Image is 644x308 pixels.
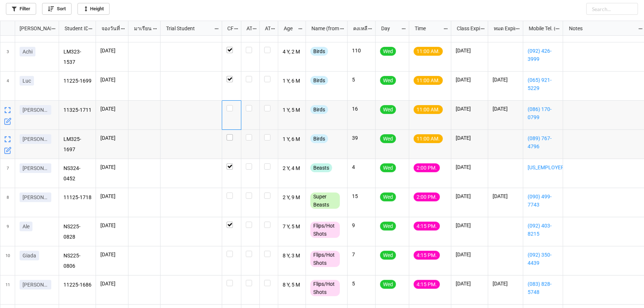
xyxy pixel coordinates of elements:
p: [DATE] [456,47,483,54]
p: 15 [352,193,371,200]
p: [DATE] [100,251,124,258]
p: [DATE] [456,222,483,229]
p: [DATE] [100,105,124,113]
div: Wed [380,280,396,289]
span: 3 [7,42,9,71]
div: Birds [310,47,328,56]
p: [DATE] [100,222,124,229]
span: 9 [7,217,9,246]
p: 1 Y, 6 M [283,134,302,145]
div: Flips/Hot Shots [310,222,340,238]
div: 11:00 AM. [414,105,443,114]
p: NS324-0452 [63,163,92,183]
div: Wed [380,251,396,260]
a: (092) 403-8215 [528,222,558,238]
div: Day [377,24,401,32]
span: 8 [7,188,9,217]
div: CF [223,24,234,32]
div: Name (from Class) [307,24,340,32]
a: Sort [42,3,72,15]
p: 2 Y, 9 M [283,193,302,203]
a: (089) 767-4796 [528,134,558,150]
p: 5 [352,76,371,83]
p: Giada [23,252,36,259]
p: [DATE] [456,163,483,171]
p: 11225-1686 [63,280,92,290]
a: (092) 426-3999 [528,47,558,63]
p: 7 Y, 5 M [283,222,302,232]
p: 110 [352,47,371,54]
p: [PERSON_NAME] [23,281,48,288]
a: Height [78,3,110,15]
p: LM325-1697 [63,134,92,154]
div: Wed [380,105,396,114]
span: 10 [6,246,10,275]
p: [DATE] [456,76,483,83]
p: [DATE] [456,134,483,142]
p: 16 [352,105,371,113]
div: Wed [380,76,396,85]
div: ATK [261,24,271,32]
p: LM323-1537 [63,47,92,67]
span: 4 [7,72,9,100]
div: Beasts [310,163,332,172]
p: 4 Y, 2 M [283,47,302,57]
div: จองวันที่ [97,24,121,32]
div: 11:00 AM. [414,47,443,56]
div: 11:00 AM. [414,134,443,143]
a: (092) 350-4439 [528,251,558,267]
div: Wed [380,134,396,143]
div: Wed [380,47,396,56]
div: Birds [310,134,328,143]
p: 39 [352,134,371,142]
div: Trial Student [162,24,214,32]
a: (086) 170-0799 [528,105,558,121]
p: NS225-0806 [63,251,92,271]
p: [PERSON_NAME] [23,135,48,143]
p: 11125-1718 [63,193,92,203]
div: Super Beasts [310,193,340,209]
div: ATT [242,24,252,32]
div: มาเรียน [130,24,153,32]
p: 9 [352,222,371,229]
p: [PERSON_NAME] [23,106,48,114]
div: 4:15 PM. [414,251,440,260]
p: [DATE] [493,280,519,287]
div: Class Expiration [452,24,480,32]
p: Achi [23,48,32,55]
div: Time [410,24,443,32]
p: [PERSON_NAME] [23,165,48,172]
p: 5 [352,280,371,287]
div: หมด Expired date (from [PERSON_NAME] Name) [489,24,515,32]
p: 11225-1699 [63,76,92,86]
p: [DATE] [100,163,124,171]
p: [DATE] [493,105,519,113]
p: [DATE] [493,76,519,83]
div: 2:00 PM. [414,163,440,172]
p: [DATE] [100,280,124,287]
p: [DATE] [100,134,124,142]
p: [DATE] [456,251,483,258]
div: Birds [310,76,328,85]
p: [DATE] [100,193,124,200]
div: 2:00 PM. [414,193,440,201]
a: (083) 828-5748 [528,280,558,296]
a: (090) 499-7743 [528,193,558,209]
p: [DATE] [456,105,483,113]
div: Age [279,24,298,32]
div: คงเหลือ (from Nick Name) [349,24,368,32]
div: Wed [380,163,396,172]
div: Wed [380,193,396,201]
p: [DATE] [456,280,483,287]
p: [DATE] [100,47,124,54]
p: 1 Y, 6 M [283,76,302,86]
div: 11:00 AM. [414,76,443,85]
p: 1 Y, 5 M [283,105,302,115]
span: 7 [7,159,9,188]
p: [DATE] [456,193,483,200]
p: [DATE] [493,193,519,200]
p: Luc [23,77,31,84]
p: 4 [352,163,371,171]
div: Flips/Hot Shots [310,251,340,267]
div: 4:15 PM. [414,280,440,289]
